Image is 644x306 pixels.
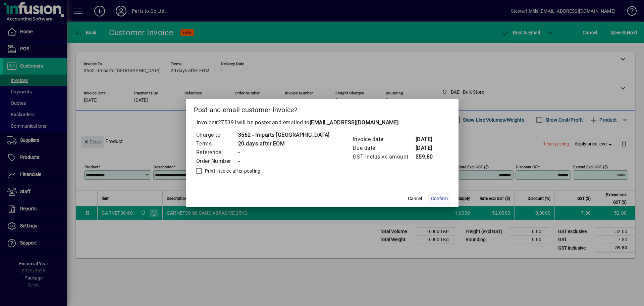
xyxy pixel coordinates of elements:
h2: Post and email customer invoice? [186,99,459,118]
td: GST inclusive amount [353,152,415,161]
td: 20 days after EOM [238,139,330,148]
td: Charge to [196,131,238,139]
span: Confirm [431,195,448,202]
td: 3562 - Imparts [GEOGRAPHIC_DATA] [238,131,330,139]
td: Invoice date [353,135,415,144]
span: #275391 [214,119,237,126]
p: Invoice will be posted . [194,119,450,127]
button: Confirm [428,192,450,205]
td: $59.80 [415,152,442,161]
span: Cancel [408,195,422,202]
b: [EMAIL_ADDRESS][DOMAIN_NAME] [310,119,399,126]
td: Order Number [196,157,238,166]
td: - [238,157,330,166]
label: Print invoice after posting [204,168,261,174]
td: Terms [196,139,238,148]
td: [DATE] [415,135,442,144]
td: Due date [353,144,415,152]
td: [DATE] [415,144,442,152]
button: Cancel [404,192,426,205]
td: - [238,148,330,157]
span: and emailed to [272,119,399,126]
td: Reference [196,148,238,157]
